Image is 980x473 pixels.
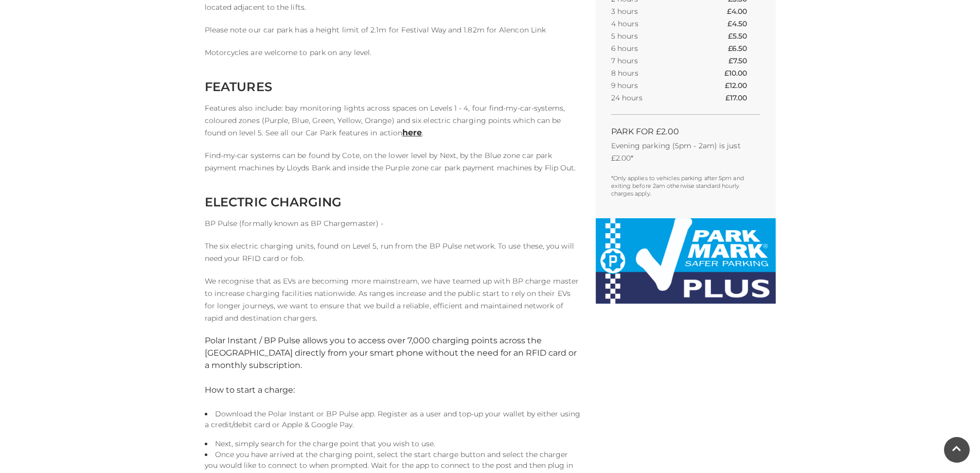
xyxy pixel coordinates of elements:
[725,79,760,92] th: £12.00
[611,139,760,164] p: Evening parking (5pm - 2am) is just £2.00*
[611,127,760,136] h2: PARK FOR £2.00
[205,384,580,396] div: How to start a charge:
[724,67,760,79] th: £10.00
[205,102,580,139] p: Features also include: bay monitoring lights across spaces on Levels 1 - 4, four find-my-car-syst...
[611,30,693,42] th: 5 hours
[611,55,693,67] th: 7 hours
[596,218,776,304] img: Park-Mark-Plus-LG.jpeg
[205,275,580,324] p: We recognise that as EVs are becoming more mainstream, we have teamed up with BP charge master to...
[727,5,760,17] th: £4.00
[205,409,580,430] li: Download the Polar Instant or BP Pulse app. Register as a user and top-up your wallet by either u...
[205,79,580,94] h2: FEATURES
[205,217,580,230] p: BP Pulse (formally known as BP Chargemaster) -
[611,174,760,198] p: *Only applies to vehicles parking after 5pm and exiting before 2am otherwise standard hourly char...
[725,92,760,104] th: £17.00
[611,5,693,17] th: 3 hours
[205,195,580,209] h2: ELECTRIC CHARGING
[205,439,580,449] li: Next, simply search for the charge point that you wish to use.
[205,335,580,372] div: Polar Instant / BP Pulse allows you to access over 7,000 charging points across the [GEOGRAPHIC_D...
[205,24,580,36] p: Please note our car park has a height limit of 2.1m for Festival Way and 1.82m for Alencon Link
[205,149,580,174] p: Find-my-car systems can be found by Cote, on the lower level by Next, by the Blue zone car park p...
[728,55,760,67] th: £7.50
[205,240,580,265] p: The six electric charging units, found on Level 5, run from the BP Pulse network. To use these, y...
[611,17,693,30] th: 4 hours
[611,79,693,92] th: 9 hours
[728,30,760,42] th: £5.50
[727,17,760,30] th: £4.50
[402,128,422,137] a: here
[611,92,693,104] th: 24 hours
[611,42,693,55] th: 6 hours
[611,67,693,79] th: 8 hours
[205,46,580,59] p: Motorcycles are welcome to park on any level.
[728,42,760,55] th: £6.50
